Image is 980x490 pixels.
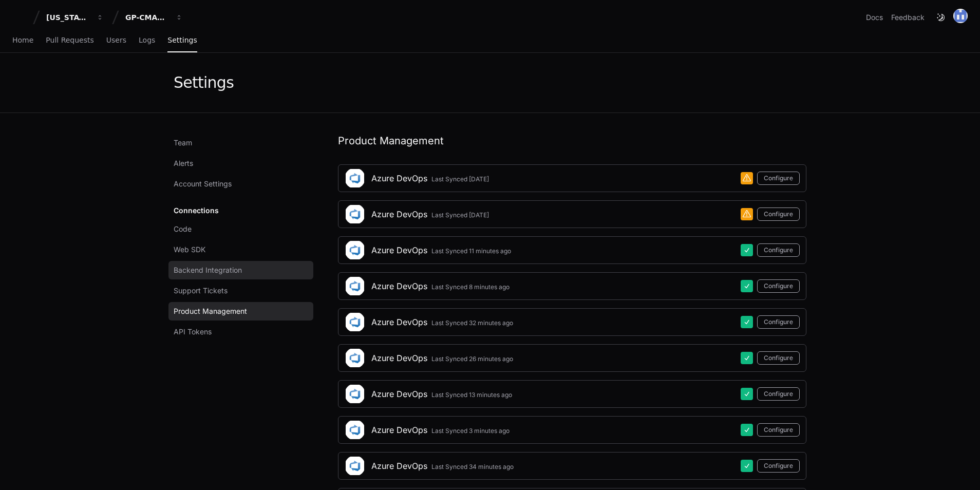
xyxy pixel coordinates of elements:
[168,281,313,300] a: Support Tickets
[338,134,806,148] h1: Product Management
[139,29,155,52] a: Logs
[345,348,365,368] img: Azure_DevOps_Square_Logo.png
[174,265,242,275] span: Backend Integration
[174,327,212,337] span: API Tokens
[371,208,427,220] div: Azure DevOps
[371,460,427,472] div: Azure DevOps
[168,261,313,279] a: Backend Integration
[431,175,489,183] div: Last Synced [DATE]
[46,37,93,43] span: Pull Requests
[174,224,192,234] span: Code
[345,312,365,332] img: Azure_DevOps_Square_Logo.png
[431,355,513,363] div: Last Synced 26 minutes ago
[953,9,968,23] img: 174426149
[121,8,187,27] button: GP-CMAG-MP2
[46,12,90,23] div: [US_STATE] Pacific
[42,8,108,27] button: [US_STATE] Pacific
[757,387,800,401] button: Configure
[431,463,514,471] div: Last Synced 34 minutes ago
[757,208,800,221] button: Configure
[757,459,800,473] button: Configure
[431,211,489,219] div: Last Synced [DATE]
[174,286,228,296] span: Support Tickets
[12,37,33,43] span: Home
[371,388,427,400] div: Azure DevOps
[174,244,205,255] span: Web SDK
[174,306,247,316] span: Product Management
[757,351,800,365] button: Configure
[168,240,313,259] a: Web SDK
[168,220,313,238] a: Code
[345,384,365,404] img: Azure_DevOps_Square_Logo.png
[345,420,365,440] img: Azure_DevOps_Square_Logo.png
[168,323,313,341] a: API Tokens
[431,247,511,255] div: Last Synced 11 minutes ago
[168,154,313,173] a: Alerts
[371,424,427,436] div: Azure DevOps
[174,179,232,189] span: Account Settings
[345,240,365,260] img: Azure_DevOps_Square_Logo.png
[125,12,169,23] div: GP-CMAG-MP2
[757,279,800,293] button: Configure
[866,12,883,23] a: Docs
[345,204,365,224] img: Azure_DevOps_Square_Logo.png
[431,319,513,327] div: Last Synced 32 minutes ago
[371,244,427,256] div: Azure DevOps
[139,37,155,43] span: Logs
[106,29,126,52] a: Users
[106,37,126,43] span: Users
[46,29,93,52] a: Pull Requests
[757,315,800,329] button: Configure
[345,276,365,296] img: Azure_DevOps_Square_Logo.png
[168,302,313,321] a: Product Management
[345,168,365,189] img: Azure_DevOps_Square_Logo.png
[174,138,192,148] span: Team
[371,316,427,328] div: Azure DevOps
[371,352,427,364] div: Azure DevOps
[168,175,313,193] a: Account Settings
[757,423,800,437] button: Configure
[167,37,197,43] span: Settings
[891,12,925,23] button: Feedback
[371,280,427,292] div: Azure DevOps
[174,73,234,92] div: Settings
[757,172,800,185] button: Configure
[431,391,512,399] div: Last Synced 13 minutes ago
[431,427,510,435] div: Last Synced 3 minutes ago
[168,134,313,152] a: Team
[345,456,365,476] img: Azure_DevOps_Square_Logo.png
[371,172,427,184] div: Azure DevOps
[757,243,800,257] button: Configure
[174,158,193,168] span: Alerts
[167,29,197,52] a: Settings
[12,29,33,52] a: Home
[431,283,510,291] div: Last Synced 8 minutes ago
